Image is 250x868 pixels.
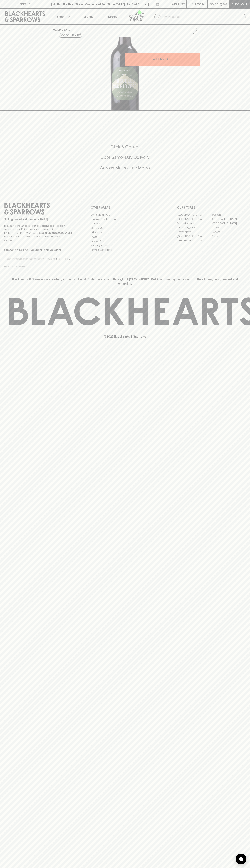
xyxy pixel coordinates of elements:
p: Subscribe to The Blackhearts Newsletter [4,248,73,252]
p: Checkout [231,2,247,6]
p: Blackhearts & Sparrows acknowledges the traditional Custodians of land throughout [GEOGRAPHIC_DAT... [7,277,243,286]
a: Braddon [211,213,246,217]
p: FIND US [19,2,31,6]
p: ADD TO CART [153,57,172,61]
a: Stores [100,9,125,24]
a: SHOP [64,28,72,31]
a: HOME [53,28,61,31]
a: Geelong [211,230,246,234]
a: Shipping Information [91,243,159,248]
input: e.g. jane@blackheartsandsparrows.com.au [7,256,55,262]
a: [GEOGRAPHIC_DATA] [211,217,246,221]
a: Bottle Drop FAQ's [91,213,159,217]
p: OUR STORES [177,205,246,210]
button: Add to wishlist [188,26,198,35]
p: SUBSCRIBE [56,257,71,261]
p: Wishlist [172,2,185,6]
a: Fitzroy North [177,230,211,234]
button: ADD TO CART [125,53,200,66]
div: Call to action block [4,130,246,189]
a: [GEOGRAPHIC_DATA] [177,213,211,217]
p: Login [195,2,204,6]
p: Tastings [82,14,93,19]
button: Shop [50,9,75,24]
a: Terms & Conditions [91,248,159,252]
a: Business & Bulk Gifting [91,217,159,221]
h5: Uber Same-Day Delivery [4,154,246,160]
a: [GEOGRAPHIC_DATA] [211,221,246,225]
a: Prahran [211,234,246,238]
a: FAQ's [91,235,159,239]
a: Careers [91,221,159,226]
p: Shop [56,14,64,19]
img: 36569.png [50,37,200,110]
a: [GEOGRAPHIC_DATA] [177,238,211,243]
strong: Liquor License #32064953 [39,231,72,234]
a: Tastings [75,9,100,24]
a: [GEOGRAPHIC_DATA] [177,234,211,238]
h5: Across Melbourne Metro [4,165,246,171]
p: It is against the law to sell or supply alcohol to, or to obtain alcohol on behalf of a person un... [4,224,73,242]
p: Sibling owned and run since [DATE] [4,218,73,221]
img: bubble-icon [239,857,243,861]
p: $0.00 [210,2,218,6]
button: Add to wishlist [59,33,82,38]
p: 0 [224,3,226,5]
input: Try "Pinot noir" [163,14,243,20]
p: We will never spam you [4,265,73,268]
a: [GEOGRAPHIC_DATA] [177,217,211,221]
a: Fitzroy [211,225,246,230]
button: SUBSCRIBE [55,255,73,263]
a: [PERSON_NAME] [177,225,211,230]
a: Contact Us [91,226,159,230]
p: OTHER AREAS [91,205,159,210]
p: Stores [108,14,117,19]
a: Gift Cards [91,230,159,235]
a: Privacy Policy [91,239,159,243]
a: Brunswick West [177,221,211,225]
h5: Click & Collect [4,144,246,150]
